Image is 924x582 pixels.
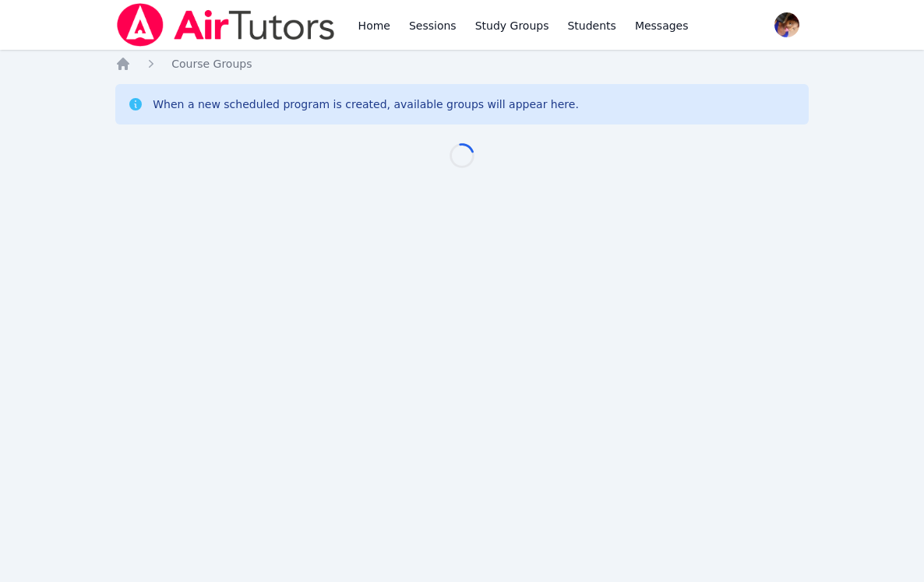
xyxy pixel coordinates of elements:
[171,58,252,70] span: Course Groups
[171,56,252,72] a: Course Groups
[115,3,336,47] img: Air Tutors
[635,18,689,33] span: Messages
[153,96,579,112] div: When a new scheduled program is created, available groups will appear here.
[115,56,809,72] nav: Breadcrumb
